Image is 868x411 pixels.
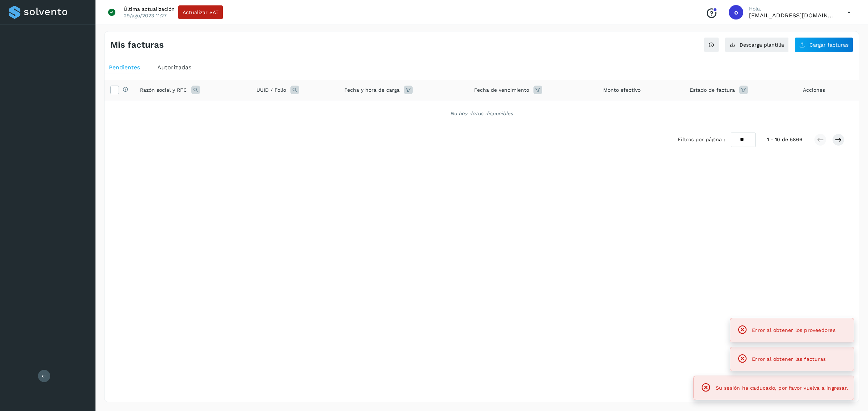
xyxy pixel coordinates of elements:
[110,40,164,50] h4: Mis facturas
[749,12,836,19] p: orlando@rfllogistics.com.mx
[803,86,825,94] span: Acciones
[256,86,286,94] span: UUID / Folio
[124,6,175,12] p: Última actualización
[690,86,735,94] span: Estado de factura
[157,64,191,71] span: Autorizadas
[716,385,848,391] span: Su sesión ha caducado, por favor vuelva a ingresar.
[183,10,218,15] span: Actualizar SAT
[725,37,789,52] button: Descarga plantilla
[795,37,853,52] button: Cargar facturas
[749,6,836,12] p: Hola,
[603,86,641,94] span: Monto efectivo
[752,356,826,362] span: Error al obtener las facturas
[344,86,400,94] span: Fecha y hora de carga
[114,110,850,117] div: No hay datos disponibles
[752,327,835,333] span: Error al obtener los proveedores
[124,12,167,19] p: 29/ago/2023 11:27
[178,5,223,19] button: Actualizar SAT
[809,42,848,47] span: Cargar facturas
[740,42,784,47] span: Descarga plantilla
[678,136,725,143] span: Filtros por página :
[474,86,529,94] span: Fecha de vencimiento
[140,86,187,94] span: Razón social y RFC
[767,136,803,143] span: 1 - 10 de 5866
[109,64,140,71] span: Pendientes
